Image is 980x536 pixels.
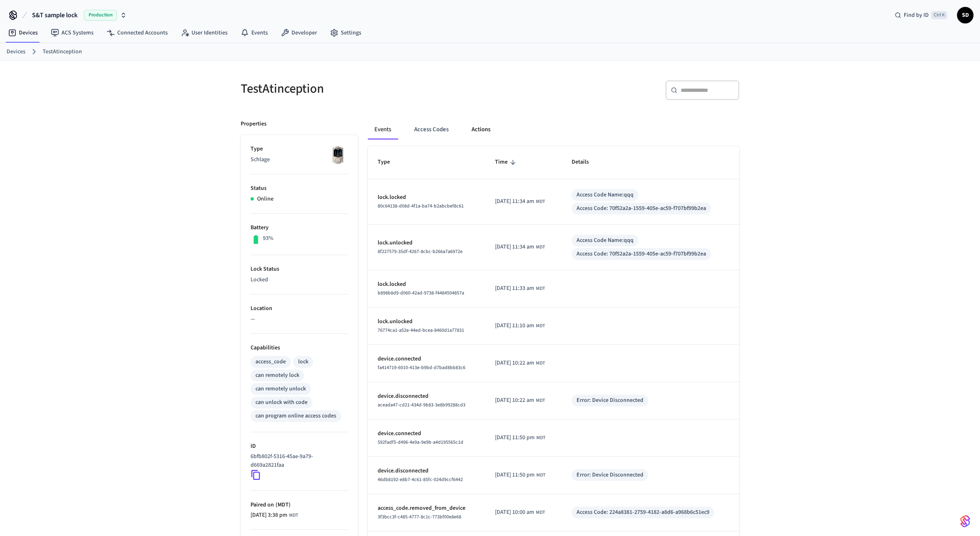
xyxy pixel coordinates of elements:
a: Connected Accounts [100,25,174,40]
button: Access Codes [408,120,455,139]
span: 46db8192-e8b7-4c61-85fc-024d9ccf6442 [378,476,463,483]
div: Access Code: 70f52a2a-1559-405e-ac59-f707bf99b2ea [577,250,706,258]
span: [DATE] 11:34 am [495,197,534,206]
p: Online [257,195,273,203]
a: Developer [274,25,324,40]
p: lock.unlocked [378,239,475,247]
div: Access Code: 70f52a2a-1559-405e-ac59-f707bf99b2ea [577,204,706,213]
span: MDT [536,509,545,516]
span: [DATE] 10:00 am [495,508,534,517]
span: Details [572,156,599,169]
span: MDT [289,512,298,519]
p: Properties [241,120,267,128]
p: Capabilities [251,344,348,352]
div: Error: Device Disconnected [577,396,643,405]
p: lock.locked [378,280,475,289]
span: MDT [536,397,545,404]
span: [DATE] 10:22 am [495,359,534,367]
div: America/Edmonton [495,508,545,517]
p: device.connected [378,355,475,363]
div: Access Code: 224a8381-2759-4182-a8d6-a968b6c51ec9 [577,508,709,517]
span: 76774ca1-a52e-44ed-bcea-8460d1a77831 [378,327,464,334]
h5: TestAtinception [241,80,485,97]
div: America/Edmonton [495,471,545,479]
a: ACS Systems [44,25,100,40]
p: Type [251,145,348,153]
a: Events [234,25,274,40]
p: Paired on [251,501,348,509]
div: America/Edmonton [495,396,545,405]
p: lock.unlocked [378,317,475,326]
span: Ctrl K [931,11,947,19]
p: lock.locked [378,193,475,202]
span: 592fadf5-d496-4e9a-9e9b-a4d195565c1d [378,439,463,446]
span: MDT [536,244,545,251]
span: MDT [536,472,545,479]
span: MDT [536,198,545,205]
div: lock [298,358,308,366]
span: [DATE] 11:33 am [495,284,534,293]
a: Devices [7,48,25,56]
img: SeamLogoGradient.69752ec5.svg [960,515,970,528]
span: fa414719-6010-413e-b9bd-d7bad8bb83c6 [378,364,465,371]
span: MDT [536,322,545,330]
div: America/Edmonton [251,511,298,520]
div: America/Edmonton [495,359,545,367]
p: Schlage [251,155,348,164]
span: Type [378,156,401,169]
div: America/Edmonton [495,243,545,251]
p: device.disconnected [378,392,475,401]
span: 8f227579-35df-4267-8cbc-b266a7a6972e [378,248,463,255]
img: Schlage Sense Smart Deadbolt with Camelot Trim, Front [328,145,348,165]
span: MDT [536,360,545,367]
span: MDT [536,285,545,292]
div: America/Edmonton [495,322,545,330]
p: access_code.removed_from_device [378,504,475,513]
p: Battery [251,224,348,232]
span: 3f3bcc3f-c485-4777-8c1c-773bf00e8e68 [378,513,461,520]
p: device.connected [378,429,475,438]
div: Error: Device Disconnected [577,471,643,479]
p: Location [251,304,348,313]
button: SD [957,7,973,23]
div: can remotely unlock [255,385,306,393]
a: User Identities [174,25,234,40]
div: access_code [255,358,286,366]
p: 6bfb802f-5316-45ae-9a79-d669a2821faa [251,452,345,470]
div: Access Code Name: qqq [577,191,634,199]
button: Events [368,120,398,139]
span: [DATE] 11:34 am [495,243,534,251]
span: [DATE] 11:10 am [495,322,534,330]
a: Settings [324,25,368,40]
span: [DATE] 3:38 pm [251,511,287,520]
div: can program online access codes [255,412,336,420]
div: ant example [368,120,739,139]
div: America/Edmonton [495,284,545,293]
span: S&T sample lock [32,10,77,20]
div: America/Edmonton [495,433,545,442]
span: ( MDT ) [274,501,291,509]
span: MDT [536,434,545,442]
p: ID [251,442,348,451]
span: [DATE] 10:22 am [495,396,534,405]
div: can remotely lock [255,371,299,380]
a: TestAtinception [43,48,82,56]
p: Lock Status [251,265,348,274]
p: — [251,315,348,324]
span: b898b8d9-d060-42ad-9738-f4484504857a [378,290,464,297]
span: 80c64138-d08d-4f1a-ba74-b2abcbef8c61 [378,203,464,210]
p: Locked [251,276,348,284]
a: Devices [2,25,44,40]
div: Find by IDCtrl K [888,8,954,23]
div: can unlock with code [255,398,308,407]
span: aceada47-cd21-434d-9b83-3e8b99288cd3 [378,401,465,408]
span: [DATE] 11:50 pm [495,471,535,479]
span: Find by ID [904,11,929,19]
button: Actions [465,120,497,139]
span: [DATE] 11:50 pm [495,433,535,442]
p: device.disconnected [378,467,475,475]
div: Access Code Name: qqq [577,236,634,245]
span: Production [84,10,117,21]
span: SD [958,8,973,23]
div: America/Edmonton [495,197,545,206]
